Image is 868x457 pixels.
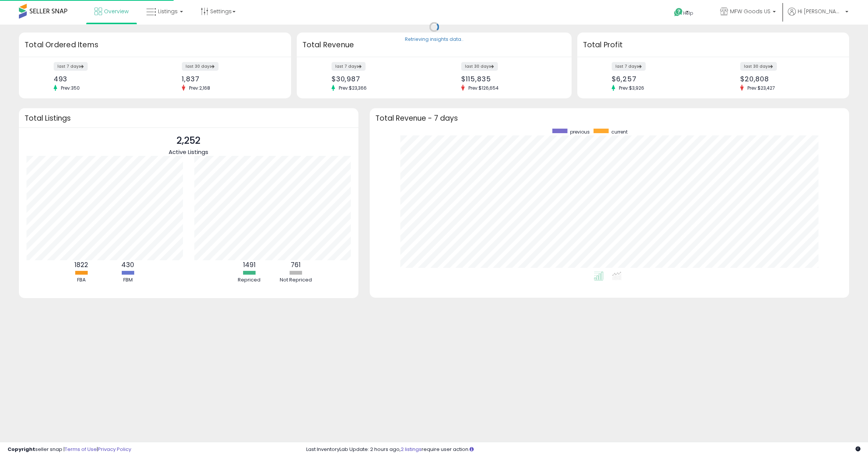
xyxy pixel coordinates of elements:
[583,40,844,50] h3: Total Profit
[683,10,693,16] span: Help
[798,8,843,15] span: Hi [PERSON_NAME]
[335,85,370,91] span: Prev: $23,366
[332,75,428,83] div: $30,987
[740,62,777,71] label: last 30 days
[615,85,648,91] span: Prev: $3,926
[57,85,84,91] span: Prev: 350
[182,62,219,71] label: last 30 days
[332,62,366,71] label: last 7 days
[668,2,708,25] a: Help
[611,129,628,135] span: current
[375,115,844,121] h3: Total Revenue - 7 days
[740,75,836,83] div: $20,808
[302,40,566,50] h3: Total Revenue
[25,115,353,121] h3: Total Listings
[788,8,848,25] a: Hi [PERSON_NAME]
[226,277,272,284] div: Repriced
[59,277,104,284] div: FBA
[291,260,301,269] b: 761
[74,260,88,269] b: 1822
[612,62,646,71] label: last 7 days
[744,85,779,91] span: Prev: $23,427
[570,129,590,135] span: previous
[612,75,707,83] div: $6,257
[461,75,558,83] div: $115,835
[182,75,277,83] div: 1,837
[674,8,683,17] i: Get Help
[54,62,88,71] label: last 7 days
[169,148,208,156] span: Active Listings
[121,260,134,269] b: 430
[105,277,150,284] div: FBM
[54,75,149,83] div: 493
[730,8,770,15] span: MFW Goods US
[465,85,502,91] span: Prev: $126,654
[405,36,463,43] div: Retrieving insights data..
[158,8,178,15] span: Listings
[169,134,208,148] p: 2,252
[185,85,214,91] span: Prev: 2,168
[461,62,498,71] label: last 30 days
[243,260,256,269] b: 1491
[273,277,318,284] div: Not Repriced
[25,40,285,50] h3: Total Ordered Items
[104,8,129,15] span: Overview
